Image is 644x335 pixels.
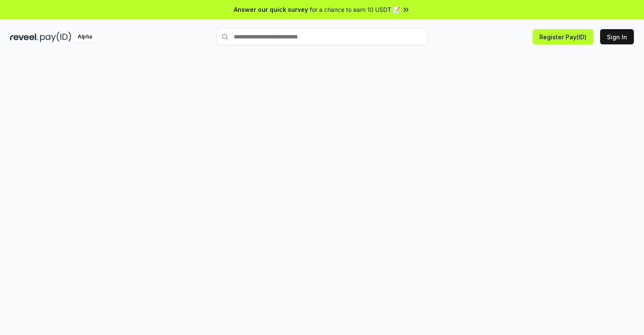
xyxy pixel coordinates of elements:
[234,5,308,14] span: Answer our quick survey
[40,32,71,42] img: pay_id
[533,29,593,44] button: Register Pay(ID)
[600,29,634,44] button: Sign In
[73,32,97,42] div: Alpha
[310,5,400,14] span: for a chance to earn 10 USDT 📝
[10,32,38,42] img: reveel_dark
